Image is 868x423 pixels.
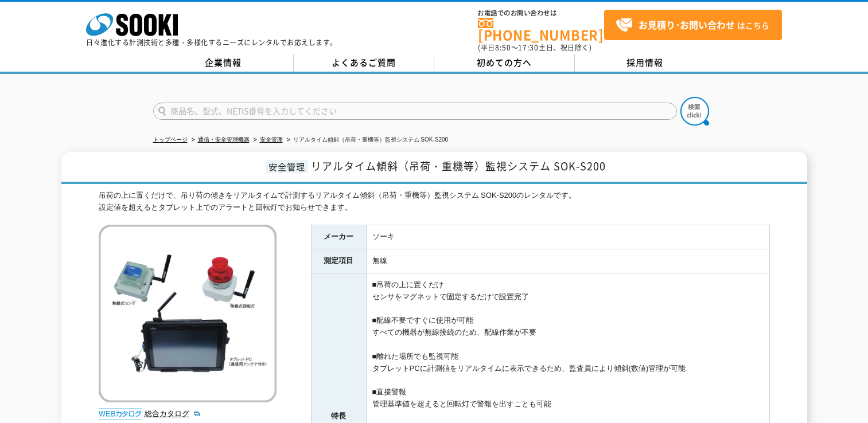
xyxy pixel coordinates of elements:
span: (平日 ～ 土日、祝日除く) [478,42,591,53]
a: 初めての方へ [434,54,575,72]
th: メーカー [311,225,366,249]
span: 8:50 [495,42,511,53]
th: 測定項目 [311,249,366,273]
td: 無線 [366,249,769,273]
span: 初めての方へ [477,56,532,69]
img: btn_search.png [680,97,709,126]
a: 安全管理 [260,136,283,143]
a: 総合カタログ [145,409,201,418]
a: 通信・安全管理機器 [198,136,250,143]
strong: お見積り･お問い合わせ [639,18,735,32]
td: ソーキ [366,225,769,249]
a: 企業情報 [153,54,294,72]
a: [PHONE_NUMBER] [478,18,604,41]
span: はこちら [616,17,769,34]
span: 17:30 [518,42,539,53]
a: 採用情報 [575,54,715,72]
img: リアルタイム傾斜（吊荷・重機等）監視システム SOK-S200 [99,225,277,402]
span: リアルタイム傾斜（吊荷・重機等）監視システム SOK-S200 [311,158,606,174]
a: トップページ [153,136,188,143]
a: よくあるご質問 [294,54,434,72]
li: リアルタイム傾斜（吊荷・重機等）監視システム SOK-S200 [285,134,449,146]
span: お電話でのお問い合わせは [478,10,604,17]
img: webカタログ [99,408,142,420]
div: 吊荷の上に置くだけで、吊り荷の傾きをリアルタイムで計測するリアルタイム傾斜（吊荷・重機等）監視システム SOK-S200のレンタルです。 設定値を超えるとタブレット上でのアラートと回転灯でお知ら... [99,190,770,214]
p: 日々進化する計測技術と多種・多様化するニーズにレンタルでお応えします。 [86,39,337,46]
a: お見積り･お問い合わせはこちら [604,10,782,40]
span: 安全管理 [266,160,308,173]
input: 商品名、型式、NETIS番号を入力してください [153,103,677,120]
